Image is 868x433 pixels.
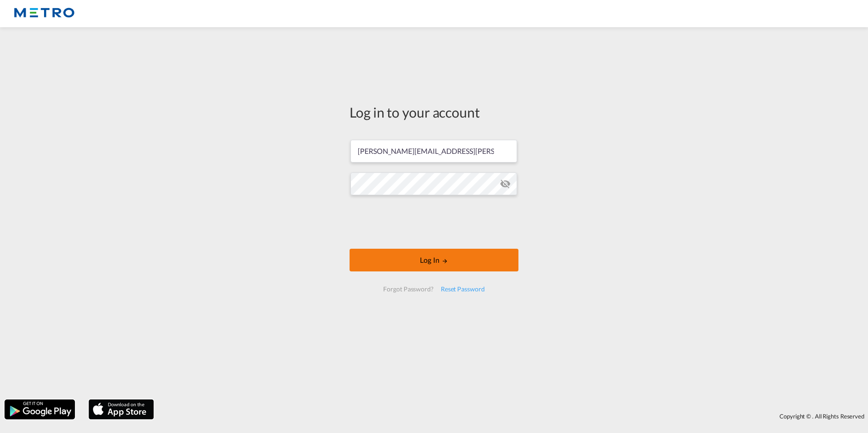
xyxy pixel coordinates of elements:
[380,281,437,297] div: Forgot Password?
[14,4,75,24] img: 25181f208a6c11efa6aa1bf80d4cef53.png
[350,103,518,122] div: Log in to your account
[350,140,517,162] input: Enter email/phone number
[437,281,488,297] div: Reset Password
[500,178,511,189] md-icon: icon-eye-off
[350,249,518,271] button: LOGIN
[158,408,868,424] div: Copyright © . All Rights Reserved
[88,399,155,420] img: apple.png
[365,204,503,240] iframe: reCAPTCHA
[4,399,76,420] img: google.png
